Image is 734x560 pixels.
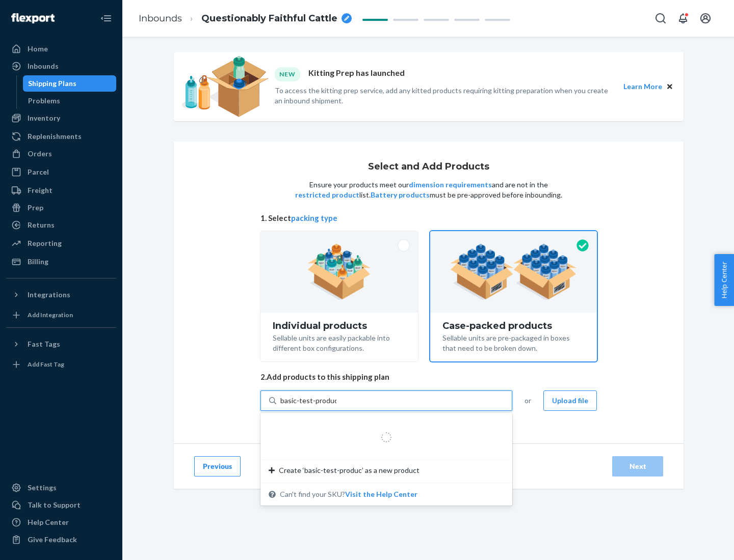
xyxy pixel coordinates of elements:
[6,182,116,199] a: Freight
[525,396,531,406] span: or
[28,131,82,142] div: Replenishments
[139,13,182,24] a: Inbounds
[371,190,430,200] button: Battery products
[23,75,117,92] a: Shipping Plans
[307,244,371,300] img: individual-pack.facf35554cb0f1810c75b2bd6df2d64e.png
[368,162,489,172] h1: Select and Add Products
[28,483,57,493] div: Settings
[28,61,59,71] div: Inbounds
[6,58,116,74] a: Inbounds
[295,190,359,200] button: restricted product
[6,307,116,323] a: Add Integration
[23,93,117,109] a: Problems
[28,535,77,545] div: Give Feedback
[450,244,577,300] img: case-pack.59cecea509d18c883b923b81aeac6d0b.png
[6,128,116,145] a: Replenishments
[442,331,585,353] div: Sellable units are pre-packaged in boxes that need to be broken down.
[28,185,53,195] div: Freight
[275,86,614,106] p: To access the kitting prep service, add any kitted products requiring kitting preparation when yo...
[280,396,336,406] input: Create ‘basic-test-produc’ as a new productCan't find your SKU?Visit the Help Center
[28,78,76,89] div: Shipping Plans
[6,217,116,233] a: Returns
[28,339,60,349] div: Fast Tags
[28,220,55,230] div: Returns
[28,290,70,300] div: Integrations
[6,514,116,530] a: Help Center
[280,489,417,499] span: Can't find your SKU?
[6,497,116,513] a: Talk to Support
[664,81,675,92] button: Close
[273,331,406,353] div: Sellable units are easily packable into different box configurations.
[201,12,337,25] span: Questionably Faithful Cattle
[695,8,716,29] button: Open account menu
[308,67,405,81] p: Kitting Prep has launched
[11,13,55,23] img: Flexport logo
[28,203,43,213] div: Prep
[194,456,241,477] button: Previous
[260,372,597,382] span: 2. Add products to this shipping plan
[409,180,492,190] button: dimension requirements
[28,500,81,510] div: Talk to Support
[6,287,116,303] button: Integrations
[28,149,52,159] div: Orders
[275,67,300,81] div: NEW
[650,8,671,29] button: Open Search Box
[28,238,62,248] div: Reporting
[291,213,337,223] button: packing type
[6,164,116,180] a: Parcel
[345,489,417,499] button: Create ‘basic-test-produc’ as a new productCan't find your SKU?
[6,480,116,496] a: Settings
[6,356,116,373] a: Add Fast Tag
[621,461,654,471] div: Next
[6,254,116,270] a: Billing
[28,96,60,106] div: Problems
[96,8,116,29] button: Close Navigation
[714,254,734,306] button: Help Center
[28,257,48,267] div: Billing
[279,465,420,475] span: Create ‘basic-test-produc’ as a new product
[28,360,64,369] div: Add Fast Tag
[260,213,597,223] span: 1. Select
[6,531,116,548] button: Give Feedback
[673,8,693,29] button: Open notifications
[273,321,406,331] div: Individual products
[612,456,663,477] button: Next
[28,517,69,527] div: Help Center
[442,321,585,331] div: Case-packed products
[6,200,116,216] a: Prep
[6,336,116,352] button: Fast Tags
[28,44,48,54] div: Home
[28,167,49,177] div: Parcel
[6,110,116,126] a: Inventory
[623,81,662,92] button: Learn More
[6,41,116,57] a: Home
[6,235,116,251] a: Reporting
[543,390,597,411] button: Upload file
[6,146,116,162] a: Orders
[294,180,563,200] p: Ensure your products meet our and are not in the list. must be pre-approved before inbounding.
[28,311,73,319] div: Add Integration
[28,113,60,123] div: Inventory
[130,4,360,34] ol: breadcrumbs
